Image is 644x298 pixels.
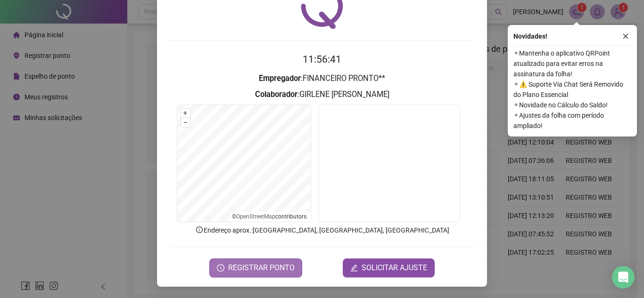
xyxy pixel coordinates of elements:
p: Endereço aprox. : [GEOGRAPHIC_DATA], [GEOGRAPHIC_DATA], [GEOGRAPHIC_DATA] [168,225,476,235]
span: SOLICITAR AJUSTE [362,262,427,274]
a: OpenStreetMap [236,213,275,220]
div: Open Intercom Messenger [612,266,635,289]
span: Novidades ! [513,31,547,41]
li: © contributors. [232,213,308,220]
span: ⚬ Ajustes da folha com período ampliado! [513,110,631,131]
strong: Colaborador [255,90,297,99]
h3: : GIRLENE [PERSON_NAME] [168,89,476,101]
span: ⚬ Novidade no Cálculo do Saldo! [513,100,631,110]
time: 11:56:41 [303,54,341,65]
button: REGISTRAR PONTO [209,258,302,277]
span: REGISTRAR PONTO [228,262,295,274]
span: edit [350,264,358,272]
span: ⚬ ⚠️ Suporte Via Chat Será Removido do Plano Essencial [513,79,631,100]
h3: : FINANCEIRO PRONTO** [168,72,476,85]
span: clock-circle [217,264,224,272]
strong: Empregador [259,74,301,83]
button: + [181,109,190,118]
span: close [622,33,629,40]
span: info-circle [195,226,204,234]
button: – [181,118,190,127]
button: editSOLICITAR AJUSTE [343,258,435,277]
span: ⚬ Mantenha o aplicativo QRPoint atualizado para evitar erros na assinatura da folha! [513,48,631,79]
